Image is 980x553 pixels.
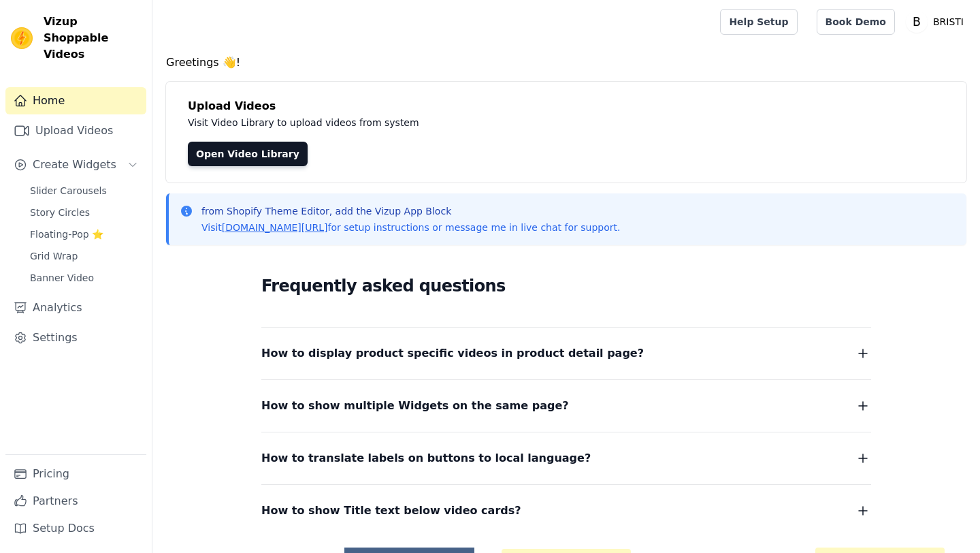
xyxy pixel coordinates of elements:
span: How to show multiple Widgets on the same page? [261,396,569,415]
button: B BRISTI [906,10,969,34]
a: Settings [5,324,146,351]
a: Partners [5,488,146,515]
a: Book Demo [817,9,895,35]
span: Story Circles [30,206,90,219]
button: How to show Title text below video cards? [261,501,871,520]
span: Slider Carousels [30,184,107,197]
a: Setup Docs [5,515,146,542]
span: Vizup Shoppable Videos [44,14,141,63]
text: B [913,15,921,29]
a: Open Video Library [188,142,308,166]
a: [DOMAIN_NAME][URL] [222,222,328,233]
button: How to display product specific videos in product detail page? [261,344,871,363]
h4: Upload Videos [188,98,945,114]
button: How to show multiple Widgets on the same page? [261,396,871,415]
button: Create Widgets [5,151,146,178]
a: Grid Wrap [22,247,146,266]
button: How to translate labels on buttons to local language? [261,449,871,468]
p: from Shopify Theme Editor, add the Vizup App Block [201,204,620,218]
img: Vizup [11,27,33,49]
span: Create Widgets [33,157,116,173]
span: How to display product specific videos in product detail page? [261,344,644,363]
p: BRISTI [928,10,969,34]
a: Pricing [5,460,146,488]
span: How to show Title text below video cards? [261,501,521,520]
span: Banner Video [30,271,94,285]
a: Analytics [5,294,146,321]
a: Home [5,87,146,114]
a: Help Setup [720,9,797,35]
a: Banner Video [22,268,146,287]
a: Upload Videos [5,117,146,144]
a: Slider Carousels [22,181,146,200]
p: Visit Video Library to upload videos from system [188,114,798,131]
span: How to translate labels on buttons to local language? [261,449,591,468]
p: Visit for setup instructions or message me in live chat for support. [201,221,620,234]
span: Floating-Pop ⭐ [30,227,103,241]
span: Grid Wrap [30,249,78,263]
h2: Frequently asked questions [261,272,871,300]
a: Floating-Pop ⭐ [22,225,146,244]
h4: Greetings 👋! [166,54,966,71]
a: Story Circles [22,203,146,222]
